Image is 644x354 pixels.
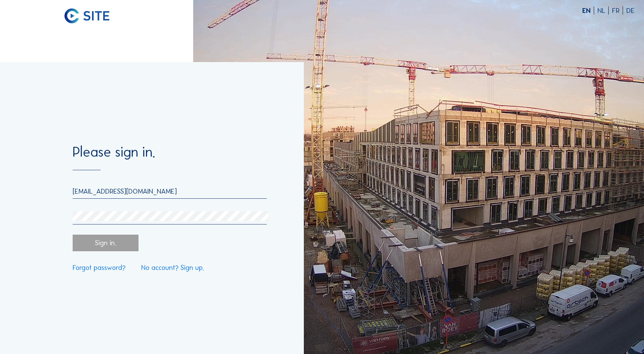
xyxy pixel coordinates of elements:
div: Sign in. [73,235,138,251]
input: Email [73,187,267,195]
img: C-SITE logo [65,8,110,24]
a: Forgot password? [73,264,126,271]
div: Please sign in. [73,145,267,170]
div: NL [597,7,609,14]
a: No account? Sign up. [141,264,204,271]
div: DE [626,7,634,14]
div: FR [612,7,623,14]
div: EN [582,7,594,14]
